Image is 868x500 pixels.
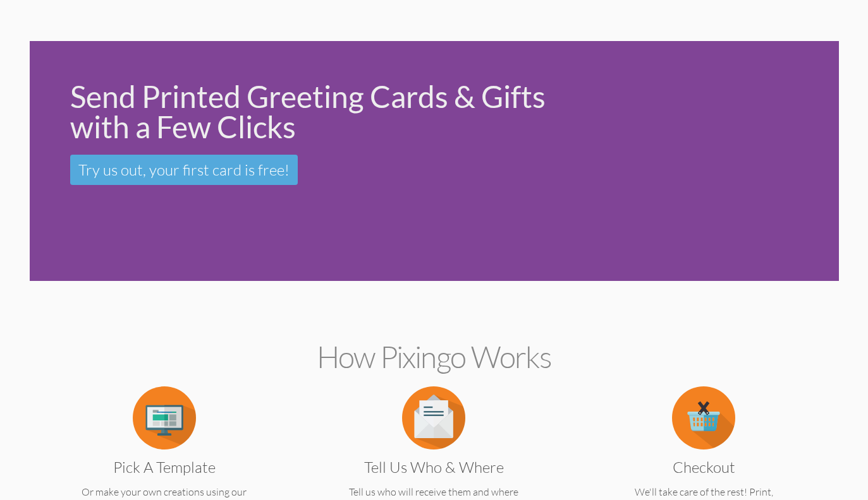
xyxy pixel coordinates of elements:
h2: How Pixingo works [52,340,817,374]
div: Send Printed Greeting Cards & Gifts with a Few Clicks [70,81,559,142]
img: item.alt [672,386,735,449]
img: item.alt [133,386,196,449]
h3: Tell us Who & Where [331,459,537,475]
h3: Pick a Template [61,459,267,475]
h3: Checkout [601,459,807,475]
img: item.alt [402,386,465,449]
a: Try us out, your first card is free! [70,155,298,185]
span: Try us out, your first card is free! [78,160,290,179]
